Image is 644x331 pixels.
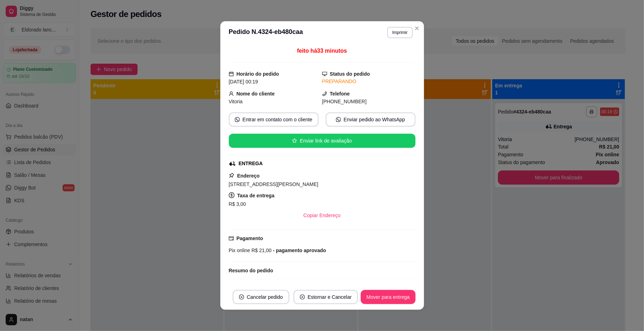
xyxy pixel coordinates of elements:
h3: Pedido N. 4324-eb480caa [229,27,303,38]
span: close-circle [300,295,305,300]
strong: Telefone [330,91,350,97]
span: close-circle [239,295,244,300]
span: [PHONE_NUMBER] [322,99,367,104]
div: ENTREGA [239,160,263,167]
strong: Taxa de entrega [237,193,275,198]
button: whats-appEnviar pedido ao WhatsApp [326,112,416,127]
button: close-circleCancelar pedido [233,290,289,304]
span: calendar [229,71,234,76]
span: R$ 3,00 [229,201,246,207]
span: R$ 21,00 [250,248,272,253]
span: user [229,91,234,96]
strong: Endereço [237,173,260,179]
span: feito há 33 minutos [297,48,347,54]
span: Vitoria [229,99,243,104]
span: phone [322,91,327,96]
button: Close [411,23,423,34]
button: whats-appEntrar em contato com o cliente [229,112,319,127]
span: [STREET_ADDRESS][PERSON_NAME] [229,181,319,187]
span: whats-app [336,117,341,122]
span: pushpin [229,173,234,178]
span: credit-card [229,236,234,241]
button: Mover para entrega [361,290,415,304]
strong: Nome do cliente [237,91,275,97]
div: PREPARANDO [322,78,416,85]
span: - pagamento aprovado [272,248,326,253]
span: [DATE] 00:19 [229,79,258,85]
strong: Resumo do pedido [229,268,273,273]
span: star [292,138,297,143]
button: close-circleEstornar e Cancelar [294,290,358,304]
button: Copiar Endereço [298,208,346,222]
span: Pix online [229,248,250,253]
button: starEnviar link de avaliação [229,134,416,148]
span: whats-app [235,117,240,122]
button: Imprimir [387,27,412,38]
strong: Horário do pedido [237,71,279,77]
span: dollar [229,192,234,198]
strong: Pagamento [237,236,263,241]
span: desktop [322,71,327,76]
strong: Status do pedido [330,71,370,77]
